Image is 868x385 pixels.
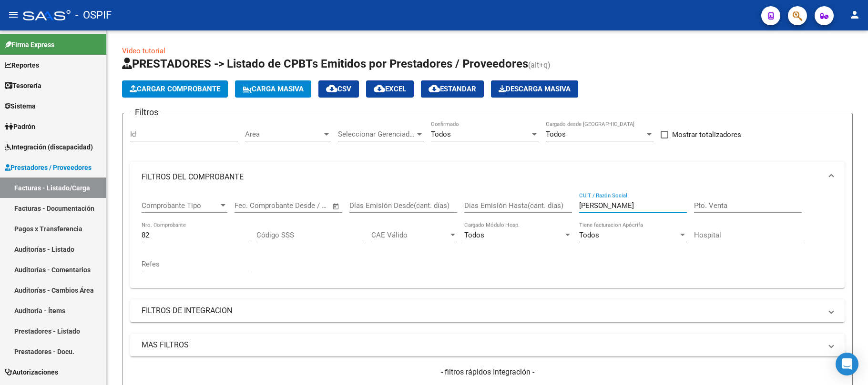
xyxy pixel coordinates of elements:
span: Integración (discapacidad) [5,142,93,152]
span: Area [245,130,322,138]
button: Cargar Comprobante [122,80,228,98]
span: Prestadores / Proveedores [5,162,92,173]
span: Todos [579,231,599,239]
mat-icon: cloud_download [429,83,440,94]
input: End date [274,201,320,210]
mat-expansion-panel-header: FILTROS DEL COMPROBANTE [130,162,845,192]
span: (alt+q) [528,60,551,69]
span: Sistema [5,101,36,111]
a: Video tutorial [122,47,165,55]
button: Descarga Masiva [491,80,578,98]
span: CAE Válido [371,231,449,239]
mat-expansion-panel-header: MAS FILTROS [130,334,845,356]
app-download-masive: Descarga masiva de comprobantes (adjuntos) [491,80,578,98]
span: Todos [546,130,566,138]
div: Open Intercom Messenger [836,353,858,375]
span: Reportes [5,60,39,70]
button: CSV [318,80,359,98]
mat-panel-title: MAS FILTROS [142,340,822,350]
span: CSV [326,85,351,93]
div: FILTROS DEL COMPROBANTE [130,192,845,288]
h3: Filtros [130,106,163,119]
span: PRESTADORES -> Listado de CPBTs Emitidos por Prestadores / Proveedores [122,57,528,70]
h4: - filtros rápidos Integración - [130,367,845,377]
span: Tesorería [5,80,41,91]
span: Carga Masiva [243,85,304,93]
mat-icon: cloud_download [374,83,385,94]
mat-icon: person [849,9,860,20]
span: Estandar [429,85,476,93]
span: Autorizaciones [5,367,58,377]
mat-expansion-panel-header: FILTROS DE INTEGRACION [130,299,845,322]
input: Start date [235,201,266,210]
span: - OSPIF [75,5,112,26]
mat-panel-title: FILTROS DE INTEGRACION [142,306,822,316]
button: Estandar [421,80,484,98]
mat-icon: cloud_download [326,83,337,94]
span: Comprobante Tipo [142,201,219,210]
mat-panel-title: FILTROS DEL COMPROBANTE [142,172,822,182]
mat-icon: menu [8,9,19,20]
span: Cargar Comprobante [130,85,220,93]
span: Seleccionar Gerenciador [338,130,415,138]
button: Carga Masiva [235,80,311,98]
span: EXCEL [374,85,406,93]
button: EXCEL [366,80,414,98]
span: Firma Express [5,39,54,50]
span: Mostrar totalizadores [672,129,741,140]
span: Todos [464,231,484,239]
span: Padrón [5,121,35,132]
button: Open calendar [331,201,342,212]
span: Todos [431,130,451,138]
span: Descarga Masiva [499,85,571,93]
